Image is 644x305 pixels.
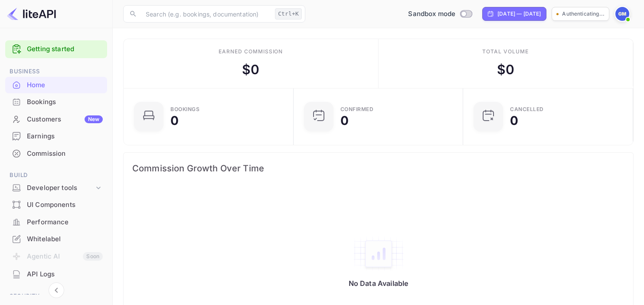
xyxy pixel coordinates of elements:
input: Search (e.g. bookings, documentation) [141,5,271,23]
div: CANCELLED [510,107,544,112]
div: API Logs [5,266,107,283]
div: Customers [27,115,103,125]
div: Performance [5,214,107,231]
div: UI Components [27,200,103,210]
div: Click to change the date range period [482,7,546,21]
span: Sandbox mode [408,9,455,19]
div: Commission [27,149,103,159]
p: Authenticating... [562,10,605,18]
div: Earnings [5,128,107,145]
a: Performance [5,214,107,230]
div: Earnings [27,131,103,141]
div: Bookings [5,94,107,111]
div: Whitelabel [5,231,107,248]
div: UI Components [5,197,107,213]
div: Whitelabel [27,234,103,244]
a: Bookings [5,94,107,110]
div: $ 0 [497,60,514,79]
div: $ 0 [242,60,259,79]
div: Bookings [27,97,103,107]
div: Total volume [482,48,529,56]
p: No Data Available [349,279,409,288]
div: Commission [5,145,107,162]
span: Build [5,171,107,180]
div: Home [27,80,103,90]
a: Earnings [5,128,107,144]
div: [DATE] — [DATE] [497,10,541,18]
div: Bookings [170,107,199,112]
a: UI Components [5,197,107,213]
img: LiteAPI logo [7,7,56,21]
div: 0 [170,115,179,127]
a: Getting started [27,44,103,54]
div: Performance [27,217,103,227]
div: Home [5,77,107,94]
div: Developer tools [27,183,94,193]
div: Developer tools [5,180,107,196]
div: Switch to Production mode [405,9,475,19]
img: empty-state-table2.svg [353,236,405,272]
div: API Logs [27,269,103,279]
div: Confirmed [340,107,374,112]
a: Home [5,77,107,93]
button: Collapse navigation [49,282,64,298]
div: New [85,115,103,123]
div: Earned commission [219,48,283,56]
a: Commission [5,145,107,161]
div: Getting started [5,40,107,58]
span: Security [5,292,107,301]
a: Whitelabel [5,231,107,247]
div: 0 [340,115,349,127]
div: CustomersNew [5,111,107,128]
span: Commission Growth Over Time [132,161,624,175]
a: CustomersNew [5,111,107,127]
div: Ctrl+K [275,8,302,20]
div: 0 [510,115,518,127]
span: Business [5,67,107,76]
a: API Logs [5,266,107,282]
img: George Murewa [615,7,629,21]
